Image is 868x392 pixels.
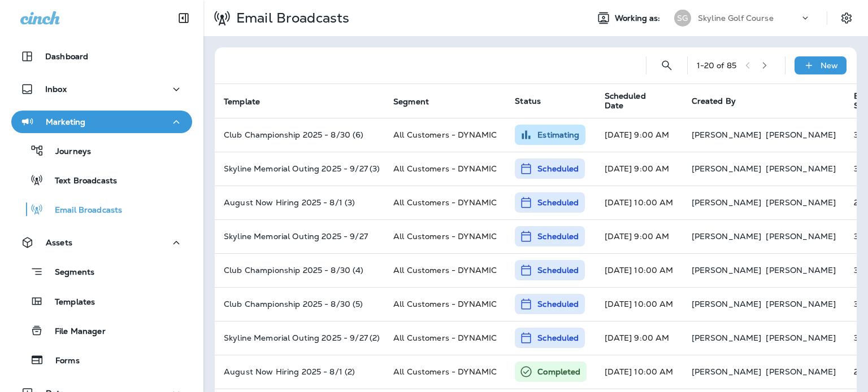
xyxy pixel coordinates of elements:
[11,231,192,254] button: Assets
[692,130,762,139] p: [PERSON_NAME]
[393,265,497,275] span: All Customers - DYNAMIC
[393,231,497,241] span: All Customers - DYNAMIC
[537,298,579,310] p: Scheduled
[393,130,497,140] span: All Customers - DYNAMIC
[224,367,375,376] p: August Now Hiring 2025 - 8/1 (2)
[224,266,375,275] p: Club Championship 2025 - 8/30 (4)
[615,14,663,23] span: Working as:
[537,231,579,242] p: Scheduled
[44,267,94,279] p: Segments
[224,232,375,241] p: Skyline Memorial Outing 2025 - 9/27
[692,96,736,106] span: Created By
[596,186,683,219] td: [DATE] 10:00 AM
[537,163,579,174] p: Scheduled
[766,299,836,309] p: [PERSON_NAME]
[393,333,497,343] span: All Customers - DYNAMIC
[596,152,683,186] td: [DATE] 9:00 AM
[605,91,663,111] span: Scheduled Date
[224,164,375,173] p: Skyline Memorial Outing 2025 - 9/27 (3)
[692,333,762,342] p: [PERSON_NAME]
[224,198,375,207] p: August Now Hiring 2025 - 8/1 (3)
[537,265,579,276] p: Scheduled
[698,14,774,23] p: Skyline Golf Course
[45,85,67,94] p: Inbox
[393,96,444,107] span: Segment
[11,78,192,100] button: Inbox
[11,45,192,68] button: Dashboard
[44,297,95,308] p: Templates
[605,91,678,111] span: Scheduled Date
[224,130,375,139] p: Club Championship 2025 - 8/30 (6)
[515,96,541,106] span: Status
[674,10,691,27] div: SG
[11,289,192,313] button: Templates
[692,299,762,309] p: [PERSON_NAME]
[11,168,192,192] button: Text Broadcasts
[224,97,260,107] span: Template
[697,61,736,70] div: 1 - 20 of 85
[656,54,678,77] button: Search Email Broadcasts
[821,61,838,70] p: New
[44,205,122,216] p: Email Broadcasts
[393,197,497,208] span: All Customers - DYNAMIC
[537,332,579,343] p: Scheduled
[11,197,192,221] button: Email Broadcasts
[836,8,857,28] button: Settings
[11,348,192,372] button: Forms
[11,139,192,162] button: Journeys
[224,333,375,342] p: Skyline Memorial Outing 2025 - 9/27 (2)
[46,238,72,247] p: Assets
[766,164,836,173] p: [PERSON_NAME]
[692,266,762,275] p: [PERSON_NAME]
[692,232,762,241] p: [PERSON_NAME]
[692,198,762,207] p: [PERSON_NAME]
[596,219,683,253] td: [DATE] 9:00 AM
[537,129,579,140] p: Estimating
[224,96,275,107] span: Template
[393,97,429,107] span: Segment
[46,117,85,126] p: Marketing
[692,164,762,173] p: [PERSON_NAME]
[44,176,117,187] p: Text Broadcasts
[45,52,88,61] p: Dashboard
[766,333,836,342] p: [PERSON_NAME]
[766,367,836,376] p: [PERSON_NAME]
[537,366,580,377] p: Completed
[11,319,192,342] button: File Manager
[766,232,836,241] p: [PERSON_NAME]
[44,147,91,157] p: Journeys
[168,7,199,29] button: Collapse Sidebar
[766,266,836,275] p: [PERSON_NAME]
[596,287,683,321] td: [DATE] 10:00 AM
[766,198,836,207] p: [PERSON_NAME]
[393,164,497,174] span: All Customers - DYNAMIC
[596,321,683,355] td: [DATE] 9:00 AM
[44,356,80,367] p: Forms
[224,299,375,309] p: Club Championship 2025 - 8/30 (5)
[596,355,683,389] td: [DATE] 10:00 AM
[11,259,192,284] button: Segments
[44,327,106,337] p: File Manager
[596,253,683,287] td: [DATE] 10:00 AM
[596,118,683,152] td: [DATE] 9:00 AM
[537,197,579,208] p: Scheduled
[393,367,497,377] span: All Customers - DYNAMIC
[232,10,349,27] p: Email Broadcasts
[692,367,762,376] p: [PERSON_NAME]
[11,111,192,133] button: Marketing
[393,299,497,309] span: All Customers - DYNAMIC
[766,130,836,139] p: [PERSON_NAME]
